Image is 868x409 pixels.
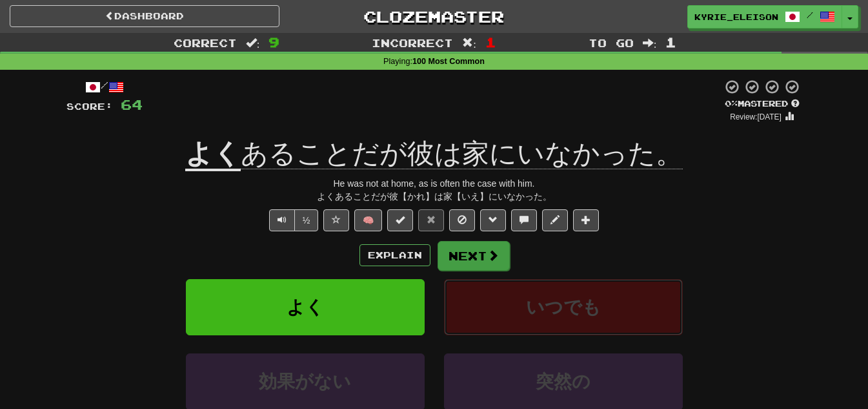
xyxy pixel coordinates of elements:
span: 突然の [536,372,590,392]
span: 1 [665,34,676,50]
a: Clozemaster [299,5,569,28]
button: Ignore sentence (alt+i) [449,209,475,231]
button: Discuss sentence (alt+u) [511,209,537,231]
button: 🧠 [354,209,382,231]
span: いつでも [526,297,601,317]
u: よく [185,138,241,171]
div: Mastered [722,98,802,110]
button: Set this sentence to 100% Mastered (alt+m) [387,209,413,231]
span: Kyrie_Eleison [694,11,778,23]
span: : [246,37,260,48]
span: あることだが彼は家にいなかった。 [241,138,683,169]
span: 64 [121,96,143,112]
div: Text-to-speech controls [267,209,319,231]
span: 9 [268,34,279,50]
button: ½ [294,209,319,231]
div: He was not at home, as is often the case with him. [66,177,802,190]
button: Explain [359,244,430,266]
div: / [66,79,143,95]
div: よくあることだが彼【かれ】は家【いえ】にいなかった。 [66,190,802,203]
button: いつでも [444,279,683,335]
span: : [643,37,657,48]
span: / [807,10,813,19]
span: 1 [485,34,496,50]
span: : [462,37,476,48]
strong: 100 Most Common [412,57,485,66]
span: 効果がない [259,372,351,392]
small: Review: [DATE] [730,112,782,121]
span: Incorrect [372,36,453,49]
span: よく [287,297,324,317]
button: Favorite sentence (alt+f) [323,209,349,231]
button: Play sentence audio (ctl+space) [269,209,295,231]
a: Kyrie_Eleison / [687,5,842,28]
span: Correct [174,36,237,49]
button: Add to collection (alt+a) [573,209,599,231]
a: Dashboard [10,5,279,27]
span: Score: [66,101,113,112]
button: Reset to 0% Mastered (alt+r) [418,209,444,231]
button: Next [438,241,510,271]
span: 0 % [725,98,738,109]
button: Grammar (alt+g) [480,209,506,231]
button: Edit sentence (alt+d) [542,209,568,231]
button: よく [186,279,425,335]
span: To go [589,36,634,49]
